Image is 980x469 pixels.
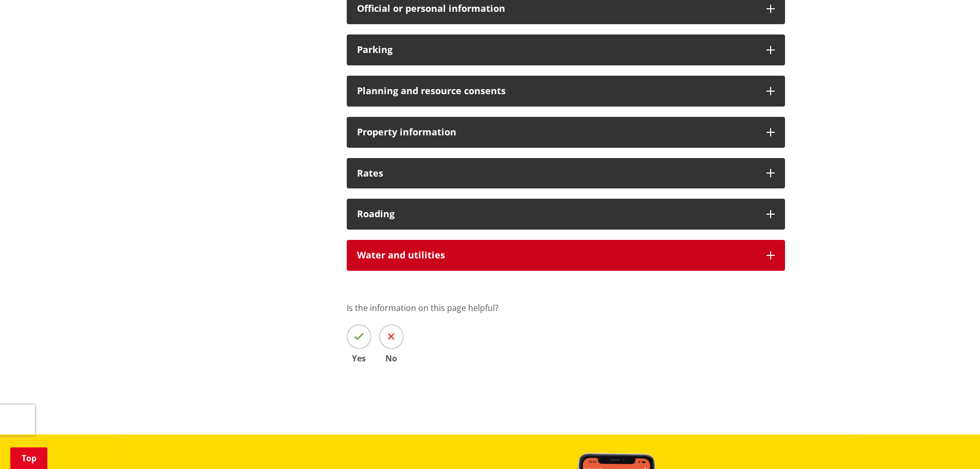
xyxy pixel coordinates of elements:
h3: Planning and resource consents [357,86,756,96]
h3: Roading [357,209,756,219]
h3: Property information [357,127,756,137]
h3: Parking [357,45,756,55]
p: Is the information on this page helpful? [347,302,785,314]
span: No [379,354,404,362]
span: Yes [347,354,371,362]
h3: Rates [357,168,756,179]
h3: Official or personal information [357,4,756,14]
iframe: Messenger Launcher [933,426,970,463]
h3: Water and utilities [357,250,756,260]
a: Top [10,447,47,469]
